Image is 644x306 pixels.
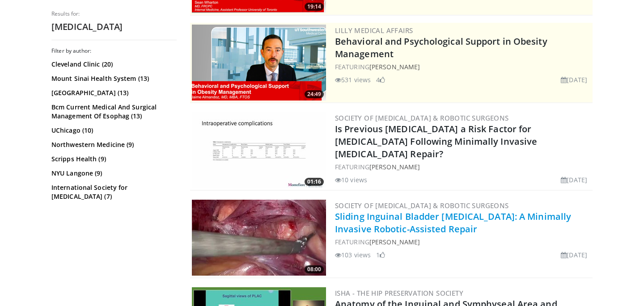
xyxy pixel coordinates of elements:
[335,113,509,122] a: Society of [MEDICAL_DATA] & Robotic Surgeons
[192,25,326,101] a: 24:49
[51,155,174,163] a: Scripps Health (9)
[51,103,174,121] a: Bcm Current Medical And Surgical Management Of Esophag (13)
[192,112,326,188] a: 01:16
[335,123,537,160] a: Is Previous [MEDICAL_DATA] a Risk Factor for [MEDICAL_DATA] Following Minimally Invasive [MEDICAL...
[369,63,420,71] a: [PERSON_NAME]
[335,201,509,210] a: Society of [MEDICAL_DATA] & Robotic Surgeons
[369,238,420,246] a: [PERSON_NAME]
[376,75,385,84] li: 4
[305,90,324,98] span: 24:49
[51,88,174,97] a: [GEOGRAPHIC_DATA] (13)
[51,169,174,178] a: NYU Langone (9)
[376,250,385,260] li: 1
[369,163,420,171] a: [PERSON_NAME]
[51,10,177,17] p: Results for:
[51,140,174,149] a: Northwestern Medicine (9)
[335,237,591,247] div: FEATURING
[561,75,587,84] li: [DATE]
[335,75,371,84] li: 531 views
[51,47,177,54] h3: Filter by author:
[51,60,174,69] a: Cleveland Clinic (20)
[51,183,174,201] a: International Society for [MEDICAL_DATA] (7)
[335,175,367,184] li: 10 views
[335,289,463,298] a: ISHA - The Hip Preservation Society
[335,62,591,71] div: FEATURING
[335,250,371,260] li: 103 views
[51,74,174,83] a: Mount Sinai Health System (13)
[51,21,177,33] h2: [MEDICAL_DATA]
[561,250,587,260] li: [DATE]
[192,200,326,276] img: 31e73edd-6939-4551-8f1f-8e86df75e201.300x170_q85_crop-smart_upscale.jpg
[305,3,324,11] span: 19:14
[192,200,326,276] a: 08:00
[561,175,587,184] li: [DATE]
[192,25,326,101] img: ba3304f6-7838-4e41-9c0f-2e31ebde6754.png.300x170_q85_crop-smart_upscale.png
[335,35,547,60] a: Behavioral and Psychological Support in Obesity Management
[335,162,591,172] div: FEATURING
[305,265,324,273] span: 08:00
[192,112,326,188] img: d0eab308-b43a-4a27-9c5f-21cd1fac93d5.300x170_q85_crop-smart_upscale.jpg
[335,210,571,235] a: Sliding Inguinal Bladder [MEDICAL_DATA]: A Minimally Invasive Robotic-Assisted Repair
[51,126,174,135] a: UChicago (10)
[305,178,324,186] span: 01:16
[335,26,413,35] a: Lilly Medical Affairs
